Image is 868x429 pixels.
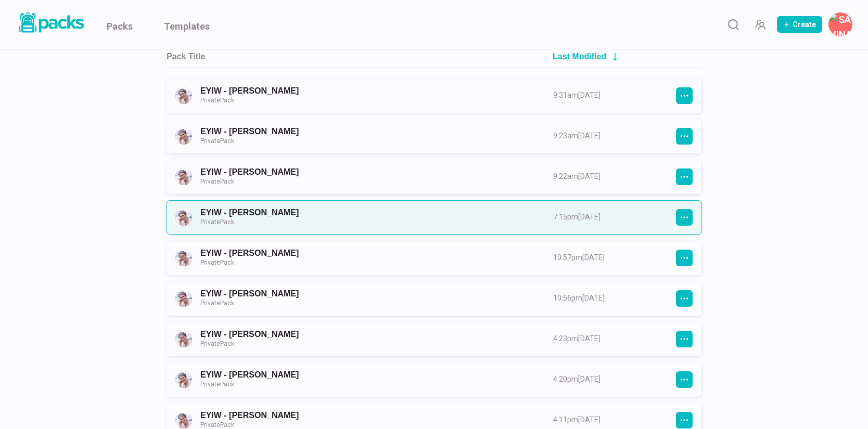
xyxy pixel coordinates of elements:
h2: Last Modified [553,51,606,61]
h2: Pack Title [167,51,205,61]
img: Packs logo [16,10,86,35]
button: Search [723,14,744,35]
button: Savina Tilmann [828,12,852,36]
a: Packs logo [16,10,86,38]
button: Manage Team Invites [750,14,771,35]
button: Create Pack [777,16,822,33]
